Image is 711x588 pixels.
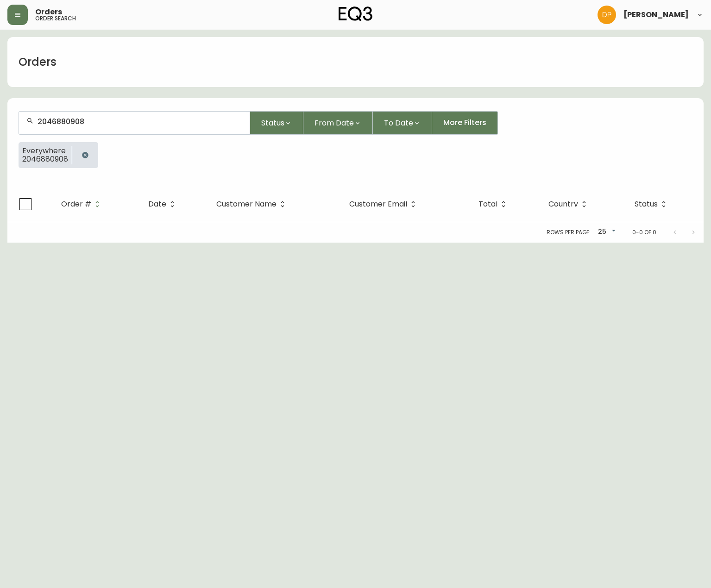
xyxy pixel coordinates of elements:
[478,201,497,207] span: Total
[384,117,413,129] span: To Date
[432,111,498,135] button: More Filters
[349,201,407,207] span: Customer Email
[22,155,68,163] span: 2046880908
[547,228,591,237] p: Rows per page:
[19,54,57,70] h1: Orders
[61,200,103,208] span: Order #
[38,117,242,126] input: Search
[349,200,419,208] span: Customer Email
[478,200,510,208] span: Total
[250,111,303,135] button: Status
[216,200,289,208] span: Customer Name
[35,8,62,16] span: Orders
[22,147,68,155] span: Everywhere
[632,228,656,237] p: 0-0 of 0
[635,200,670,208] span: Status
[315,117,354,129] span: From Date
[148,201,166,207] span: Date
[61,201,91,207] span: Order #
[339,6,373,21] img: logo
[303,111,373,135] button: From Date
[623,11,689,19] span: [PERSON_NAME]
[373,111,432,135] button: To Date
[148,200,178,208] span: Date
[443,118,486,128] span: More Filters
[261,117,284,129] span: Status
[548,200,590,208] span: Country
[598,6,616,24] img: b0154ba12ae69382d64d2f3159806b19
[548,201,578,207] span: Country
[594,225,617,240] div: 25
[35,16,76,21] h5: order search
[635,201,658,207] span: Status
[216,201,277,207] span: Customer Name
